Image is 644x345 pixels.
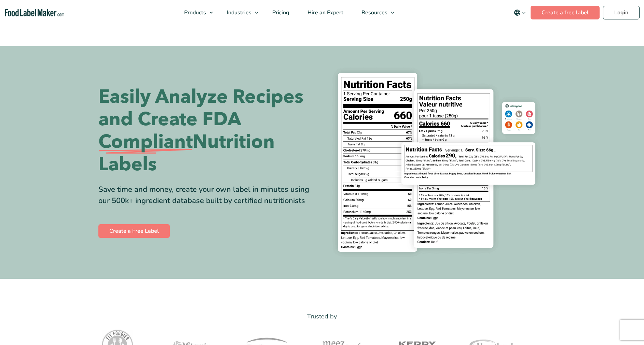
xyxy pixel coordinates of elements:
a: Create a Free Label [98,224,170,238]
span: Products [182,9,207,16]
span: Pricing [270,9,290,16]
p: Trusted by [98,312,546,321]
span: Industries [225,9,252,16]
span: Hire an Expert [305,9,344,16]
h1: Easily Analyze Recipes and Create FDA Nutrition Labels [98,86,317,176]
div: Save time and money, create your own label in minutes using our 500k+ ingredient database built b... [98,184,317,206]
span: Resources [359,9,388,16]
span: Compliant [98,131,193,153]
a: Create a free label [531,6,600,19]
a: Login [603,6,640,19]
